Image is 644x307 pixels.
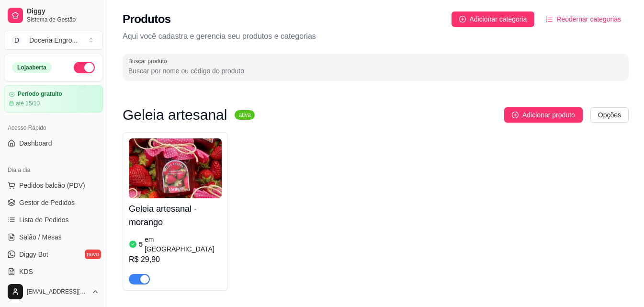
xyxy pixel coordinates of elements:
[123,11,171,27] h2: Produtos
[4,212,103,227] a: Lista de Pedidos
[4,178,103,193] button: Pedidos balcão (PDV)
[522,110,575,120] span: Adicionar produto
[4,136,103,151] a: Dashboard
[4,85,103,113] a: Período gratuitoaté 15/10
[4,31,103,50] button: Select a team
[452,11,535,27] button: Adicionar categoria
[4,229,103,245] a: Salão / Mesas
[4,195,103,210] a: Gestor de Pedidos
[27,16,99,23] span: Sistema de Gestão
[145,235,222,254] article: em [GEOGRAPHIC_DATA]
[16,100,40,107] article: até 15/10
[538,11,629,27] button: Reodernar categorias
[129,254,222,265] div: R$ 29,90
[4,120,103,136] div: Acesso Rápido
[4,264,103,279] a: KDS
[27,288,88,296] span: [EMAIL_ADDRESS][DOMAIN_NAME]
[129,202,222,229] h4: Geleia artesanal - morango
[590,107,629,123] button: Opções
[470,14,527,24] span: Adicionar categoria
[123,31,629,42] p: Aqui você cadastra e gerencia seu produtos e categorias
[139,239,143,249] article: 5
[235,110,254,120] sup: ativa
[18,91,62,98] article: Período gratuito
[19,198,75,207] span: Gestor de Pedidos
[4,162,103,178] div: Dia a dia
[12,62,52,73] div: Loja aberta
[128,57,170,65] label: Buscar produto
[19,215,69,225] span: Lista de Pedidos
[4,247,103,262] a: Diggy Botnovo
[129,138,222,198] img: product-image
[4,280,103,303] button: [EMAIL_ADDRESS][DOMAIN_NAME]
[546,16,553,23] span: ordered-list
[74,62,95,73] button: Alterar Status
[556,14,621,24] span: Reodernar categorias
[19,232,62,242] span: Salão / Mesas
[504,107,583,123] button: Adicionar produto
[4,4,103,27] a: DiggySistema de Gestão
[512,112,519,118] span: plus-circle
[19,250,48,259] span: Diggy Bot
[27,7,99,16] span: Diggy
[598,110,621,120] span: Opções
[19,138,52,148] span: Dashboard
[123,109,227,121] h3: Geleia artesanal
[12,35,22,45] span: D
[19,267,33,276] span: KDS
[29,35,78,45] div: Doceria Engro ...
[459,16,466,23] span: plus-circle
[19,181,85,190] span: Pedidos balcão (PDV)
[128,66,623,76] input: Buscar produto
